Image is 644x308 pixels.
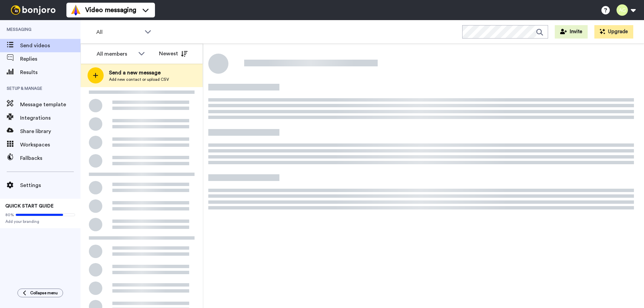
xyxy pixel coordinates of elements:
img: vm-color.svg [70,5,81,15]
span: Results [20,68,80,76]
span: All [96,28,141,36]
span: Share library [20,127,80,135]
span: Add your branding [5,219,75,224]
span: Integrations [20,114,80,122]
button: Invite [555,25,588,39]
span: Replies [20,55,80,63]
button: Newest [154,47,193,60]
span: 80% [5,212,14,218]
span: Fallbacks [20,154,80,162]
span: Workspaces [20,141,80,149]
button: Collapse menu [17,289,63,297]
button: Upgrade [594,25,633,39]
span: Collapse menu [30,290,58,296]
span: Send a new message [109,69,169,77]
span: Settings [20,181,80,189]
span: Message template [20,101,80,109]
img: bj-logo-header-white.svg [8,5,58,15]
span: Video messaging [85,5,136,15]
span: QUICK START GUIDE [5,204,54,208]
span: Add new contact or upload CSV [109,77,169,82]
span: Send videos [20,42,80,50]
div: All members [97,50,135,58]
